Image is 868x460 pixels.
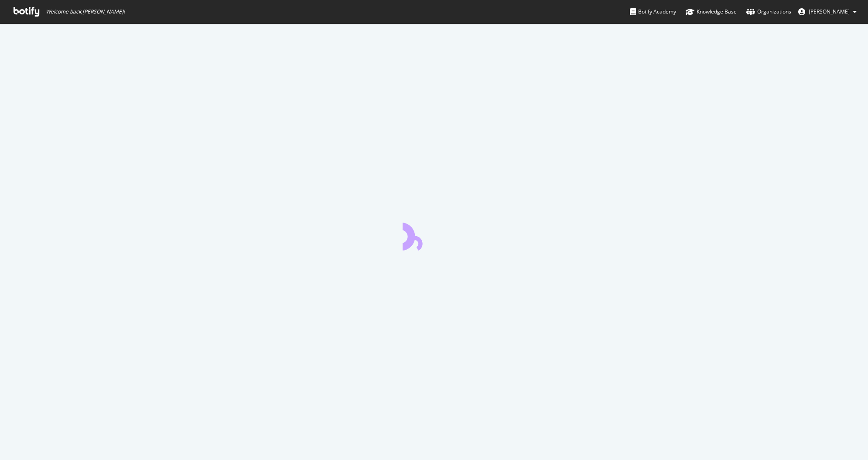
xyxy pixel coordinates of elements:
div: Botify Academy [630,7,676,16]
div: Organizations [746,7,791,16]
div: Knowledge Base [686,7,737,16]
button: [PERSON_NAME] [791,5,864,19]
span: Tim Manalo [809,8,850,15]
span: Welcome back, [PERSON_NAME] ! [46,8,125,15]
div: animation [403,219,465,250]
